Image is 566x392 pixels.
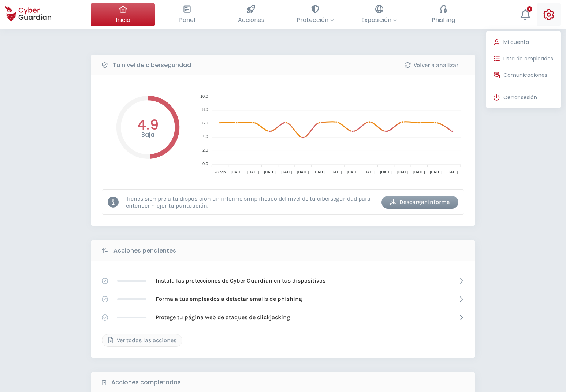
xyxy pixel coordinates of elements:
button: Inicio [91,3,155,26]
b: Acciones pendientes [113,246,176,255]
tspan: [DATE] [380,170,392,174]
span: Phishing [432,15,455,25]
tspan: [DATE] [430,170,442,174]
b: Tu nivel de ciberseguridad [113,61,191,70]
p: Instala las protecciones de Cyber Guardian en tus dispositivos [156,277,325,285]
tspan: [DATE] [281,170,293,174]
tspan: [DATE] [397,170,409,174]
div: Descargar informe [387,198,453,206]
b: Acciones completadas [111,378,181,387]
tspan: [DATE] [297,170,309,174]
span: Protección [297,15,334,25]
span: Panel [179,15,195,25]
tspan: [DATE] [447,170,458,174]
button: Cerrar sesión [486,90,561,105]
tspan: [DATE] [413,170,425,174]
div: Ver todas las acciones [108,336,176,345]
button: Mi cuentaLista de empleadosComunicacionesCerrar sesión [537,3,561,26]
tspan: 2.0 [202,148,208,152]
tspan: 0.0 [202,161,208,166]
tspan: [DATE] [347,170,359,174]
span: Lista de empleados [503,55,553,63]
button: Descargar informe [381,196,458,209]
button: Lista de empleados [486,51,561,66]
span: Inicio [116,15,130,25]
tspan: 4.0 [202,134,208,139]
button: Acciones [219,3,283,26]
button: Panel [155,3,219,26]
tspan: 6.0 [202,121,208,125]
span: Comunicaciones [503,71,547,79]
button: Ver todas las acciones [102,334,182,347]
div: Volver a analizar [398,61,464,70]
tspan: 28 ago [215,170,226,174]
span: Exposición [361,15,397,25]
tspan: [DATE] [264,170,276,174]
tspan: [DATE] [231,170,243,174]
tspan: 8.0 [202,107,208,112]
p: Tienes siempre a tu disposición un informe simplificado del nivel de tu ciberseguridad para enten... [126,195,376,209]
tspan: [DATE] [314,170,325,174]
tspan: [DATE] [330,170,342,174]
div: + [527,6,532,12]
span: Acciones [238,15,264,25]
button: Mi cuenta [486,35,561,49]
tspan: [DATE] [364,170,375,174]
p: Protege tu página web de ataques de clickjacking [156,313,290,321]
span: Mi cuenta [503,38,529,46]
tspan: [DATE] [247,170,259,174]
button: Phishing [411,3,475,26]
p: Forma a tus empleados a detectar emails de phishing [156,295,302,303]
span: Cerrar sesión [503,94,537,101]
button: Protección [283,3,347,26]
button: Exposición [347,3,411,26]
tspan: 10.0 [200,94,208,98]
button: Comunicaciones [486,68,561,82]
button: Volver a analizar [393,59,470,71]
